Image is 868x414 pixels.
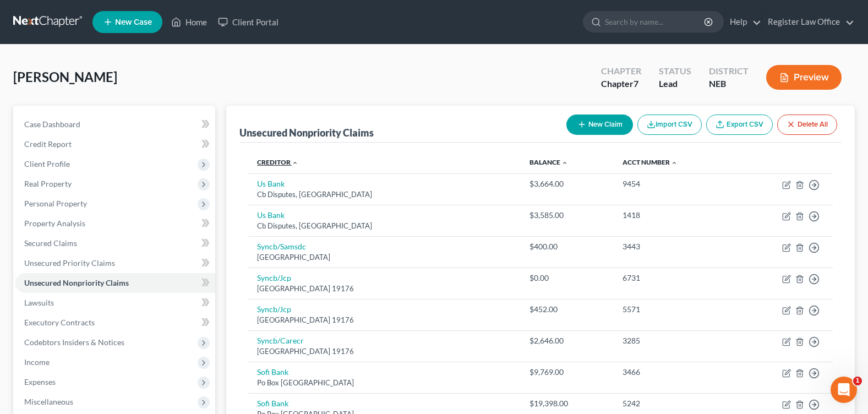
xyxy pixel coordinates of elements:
[257,315,511,325] div: [GEOGRAPHIC_DATA] 19176
[212,12,284,32] a: Client Portal
[623,273,725,284] div: 6731
[623,335,725,346] div: 3285
[529,304,605,315] div: $452.00
[659,78,691,90] div: Lead
[15,253,215,273] a: Unsecured Priority Claims
[166,12,212,32] a: Home
[24,159,70,168] span: Client Profile
[634,78,638,89] span: 7
[709,65,749,78] div: District
[239,126,374,139] div: Unsecured Nonpriority Claims
[257,158,298,166] a: Creditor expand_less
[24,357,50,367] span: Income
[623,367,725,378] div: 3466
[15,134,215,154] a: Credit Report
[529,273,605,284] div: $0.00
[831,377,857,403] iframe: Intercom live chat
[601,78,641,90] div: Chapter
[529,398,605,409] div: $19,398.00
[24,199,87,208] span: Personal Property
[257,367,288,377] a: Sofi Bank
[15,233,215,253] a: Secured Claims
[15,313,215,333] a: Executory Contracts
[623,158,678,166] a: Acct Number expand_less
[605,12,706,32] input: Search by name...
[529,158,568,166] a: Balance expand_less
[257,378,511,388] div: Po Box [GEOGRAPHIC_DATA]
[257,189,511,200] div: Cb Disputes, [GEOGRAPHIC_DATA]
[257,221,511,231] div: Cb Disputes, [GEOGRAPHIC_DATA]
[671,160,678,166] i: expand_less
[623,178,725,189] div: 9454
[257,284,511,294] div: [GEOGRAPHIC_DATA] 19176
[623,210,725,221] div: 1418
[529,241,605,252] div: $400.00
[529,210,605,221] div: $3,585.00
[566,115,633,135] button: New Claim
[24,298,54,307] span: Lawsuits
[529,367,605,378] div: $9,769.00
[24,318,95,327] span: Executory Contracts
[659,65,691,78] div: Status
[766,65,842,90] button: Preview
[257,210,285,220] a: Us Bank
[24,219,85,228] span: Property Analysis
[257,252,511,263] div: [GEOGRAPHIC_DATA]
[777,115,837,135] button: Delete All
[257,179,285,188] a: Us Bank
[24,179,72,188] span: Real Property
[24,139,72,149] span: Credit Report
[15,293,215,313] a: Lawsuits
[853,377,862,385] span: 1
[257,346,511,357] div: [GEOGRAPHIC_DATA] 19176
[15,115,215,134] a: Case Dashboard
[24,397,73,406] span: Miscellaneous
[24,258,115,268] span: Unsecured Priority Claims
[709,78,749,90] div: NEB
[24,337,124,347] span: Codebtors Insiders & Notices
[561,160,568,166] i: expand_less
[706,115,773,135] a: Export CSV
[257,399,288,408] a: Sofi Bank
[257,304,291,314] a: Syncb/Jcp
[762,12,854,32] a: Register Law Office
[257,336,304,345] a: Syncb/Carecr
[637,115,702,135] button: Import CSV
[24,278,129,287] span: Unsecured Nonpriority Claims
[623,398,725,409] div: 5242
[529,178,605,189] div: $3,664.00
[24,238,77,248] span: Secured Claims
[257,273,291,282] a: Syncb/Jcp
[13,69,117,85] span: [PERSON_NAME]
[724,12,761,32] a: Help
[15,214,215,233] a: Property Analysis
[24,119,80,129] span: Case Dashboard
[115,18,152,26] span: New Case
[292,160,298,166] i: expand_less
[15,273,215,293] a: Unsecured Nonpriority Claims
[257,242,306,251] a: Syncb/Samsdc
[623,241,725,252] div: 3443
[529,335,605,346] div: $2,646.00
[601,65,641,78] div: Chapter
[24,377,56,386] span: Expenses
[623,304,725,315] div: 5571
